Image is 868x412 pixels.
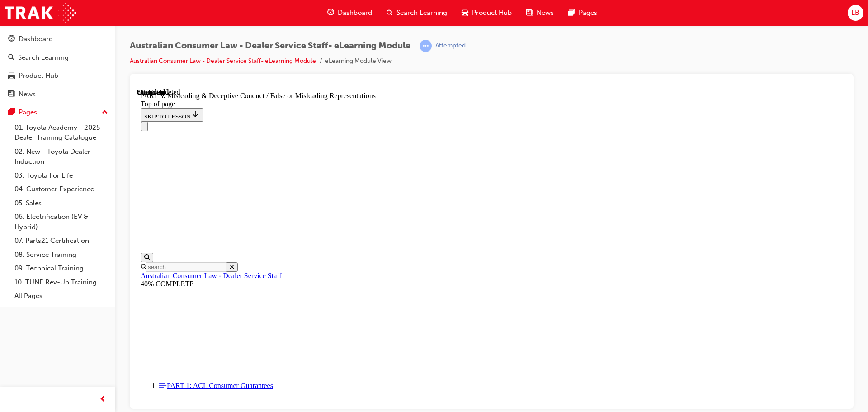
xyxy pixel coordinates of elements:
[130,57,316,65] a: Australian Consumer Law - Dealer Service Staff- eLearning Module
[4,67,112,84] a: Product Hub
[130,41,410,51] span: Australian Consumer Law - Dealer Service Staff- eLearning Module
[4,104,112,121] button: Pages
[526,7,533,19] span: news-icon
[102,107,108,118] span: up-icon
[327,7,334,19] span: guage-icon
[387,7,393,19] span: search-icon
[579,8,597,18] span: Pages
[11,248,112,262] a: 08. Service Training
[4,20,66,33] button: SKIP TO LESSON
[99,394,106,405] span: prev-icon
[19,71,58,81] div: Product Hub
[519,4,561,22] a: news-iconNews
[4,165,16,174] button: Open search menu
[4,184,145,191] a: Australian Consumer Law - Dealer Service Staff
[4,31,112,47] a: Dashboard
[89,174,101,184] button: Close search menu
[4,33,11,43] button: Close navigation menu
[4,4,706,12] div: PART 3: Misleading & Deceptive Conduct / False or Misleading Representations
[11,234,112,248] a: 07. Parts21 Certification
[11,121,112,145] a: 01. Toyota Academy - 2025 Dealer Training Catalogue
[11,275,112,289] a: 10. TUNE Rev-Up Training
[851,8,859,18] span: LB
[848,5,863,21] button: LB
[11,210,112,234] a: 06. Electrification (EV & Hybrid)
[7,25,63,32] span: SKIP TO LESSON
[561,4,604,22] a: pages-iconPages
[18,52,69,63] div: Search Learning
[11,169,112,183] a: 03. Toyota For Life
[338,8,372,18] span: Dashboard
[8,35,15,43] span: guage-icon
[11,145,112,169] a: 02. New - Toyota Dealer Induction
[325,56,392,66] li: eLearning Module View
[19,89,36,99] div: News
[4,49,112,66] a: Search Learning
[11,289,112,303] a: All Pages
[9,174,89,184] input: Search
[420,40,432,52] span: learningRecordVerb_ATTEMPT-icon
[19,107,37,118] div: Pages
[396,8,447,18] span: Search Learning
[8,90,15,99] span: news-icon
[8,109,15,117] span: pages-icon
[414,41,416,51] span: |
[320,4,379,22] a: guage-iconDashboard
[11,261,112,275] a: 09. Technical Training
[4,192,706,200] div: 40% COMPLETE
[5,3,76,23] img: Trak
[4,29,112,104] button: DashboardSearch LearningProduct HubNews
[11,182,112,196] a: 04. Customer Experience
[8,72,15,80] span: car-icon
[462,7,468,19] span: car-icon
[537,8,554,18] span: News
[435,42,466,50] div: Attempted
[11,196,112,210] a: 05. Sales
[568,7,575,19] span: pages-icon
[19,34,53,44] div: Dashboard
[4,86,112,103] a: News
[4,12,706,20] div: Top of page
[472,8,512,18] span: Product Hub
[8,54,14,62] span: search-icon
[454,4,519,22] a: car-iconProduct Hub
[379,4,454,22] a: search-iconSearch Learning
